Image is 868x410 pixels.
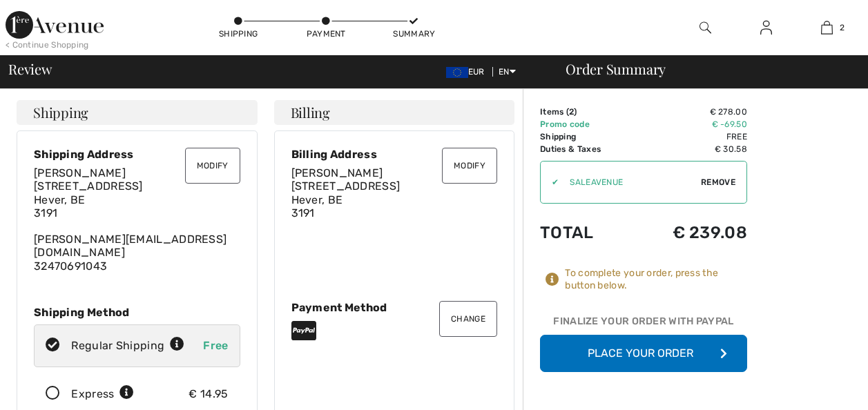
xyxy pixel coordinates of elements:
[569,107,574,117] span: 2
[840,21,845,34] span: 2
[565,267,747,292] div: To complete your order, press the button below.
[8,62,52,76] span: Review
[189,386,228,402] div: € 14.95
[633,143,747,155] td: € 30.58
[499,67,516,77] span: EN
[540,143,633,155] td: Duties & Taxes
[760,19,772,36] img: My Info
[540,209,633,256] td: Total
[34,306,240,319] div: Shipping Method
[34,166,126,179] span: [PERSON_NAME]
[34,166,240,273] div: [PERSON_NAME][EMAIL_ADDRESS][DOMAIN_NAME] 32470691043
[291,166,383,179] span: [PERSON_NAME]
[700,19,711,36] img: search the website
[185,148,240,184] button: Modify
[541,176,559,188] div: ✔
[633,209,747,256] td: € 239.08
[821,19,833,36] img: My Bag
[559,162,701,203] input: Promo code
[71,386,134,402] div: Express
[540,314,747,335] div: Finalize Your Order with PayPal
[540,335,747,372] button: Place Your Order
[203,339,228,352] span: Free
[291,106,330,119] span: Billing
[540,118,633,130] td: Promo code
[305,28,347,40] div: Payment
[393,28,434,40] div: Summary
[291,148,498,161] div: Billing Address
[749,19,783,37] a: Sign In
[446,67,490,77] span: EUR
[701,176,735,188] span: Remove
[34,148,240,161] div: Shipping Address
[540,130,633,143] td: Shipping
[6,11,104,39] img: 1ère Avenue
[6,39,89,51] div: < Continue Shopping
[33,106,88,119] span: Shipping
[291,179,401,219] span: [STREET_ADDRESS] Hever, BE 3191
[442,148,497,184] button: Modify
[34,179,143,219] span: [STREET_ADDRESS] Hever, BE 3191
[291,301,498,314] div: Payment Method
[540,106,633,118] td: Items ( )
[218,28,259,40] div: Shipping
[633,118,747,130] td: € -69.50
[439,301,497,337] button: Change
[633,106,747,118] td: € 278.00
[71,338,184,354] div: Regular Shipping
[446,67,468,78] img: Euro
[797,19,856,36] a: 2
[549,62,860,76] div: Order Summary
[633,130,747,143] td: Free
